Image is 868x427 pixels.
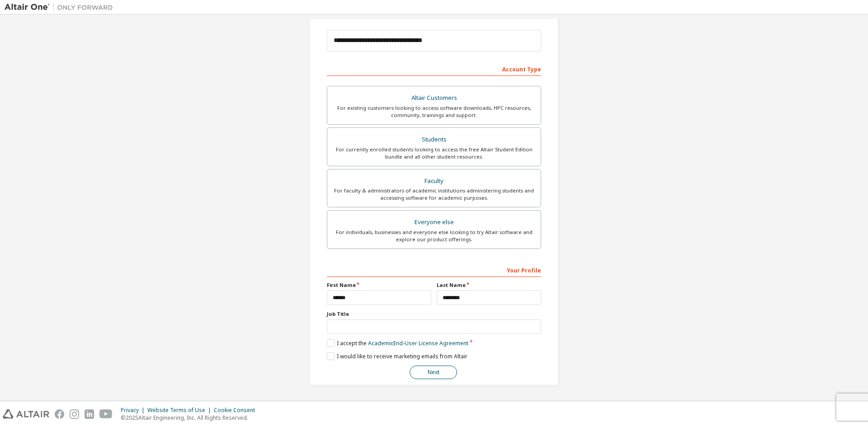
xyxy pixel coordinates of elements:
img: altair_logo.svg [3,409,49,419]
a: Academic End-User License Agreement [368,339,468,347]
div: Website Terms of Use [147,407,214,414]
div: Privacy [121,407,147,414]
div: For faculty & administrators of academic institutions administering students and accessing softwa... [333,187,535,202]
div: Faculty [333,175,535,188]
div: Account Type [327,61,541,76]
label: First Name [327,282,431,289]
div: For existing customers looking to access software downloads, HPC resources, community, trainings ... [333,104,535,119]
img: youtube.svg [99,409,113,419]
div: For individuals, businesses and everyone else looking to try Altair software and explore our prod... [333,229,535,243]
div: Everyone else [333,216,535,229]
p: © 2025 Altair Engineering, Inc. All Rights Reserved. [121,414,260,422]
label: Last Name [437,282,541,289]
img: linkedin.svg [85,409,94,419]
button: Next [410,366,457,379]
div: Your Profile [327,263,541,277]
img: facebook.svg [55,409,64,419]
div: Altair Customers [333,92,535,104]
img: Altair One [5,3,118,12]
div: Cookie Consent [214,407,260,414]
label: Job Title [327,310,541,318]
label: I would like to receive marketing emails from Altair [327,352,467,360]
div: For currently enrolled students looking to access the free Altair Student Edition bundle and all ... [333,146,535,160]
img: instagram.svg [70,409,79,419]
div: Students [333,133,535,146]
label: I accept the [327,339,468,347]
